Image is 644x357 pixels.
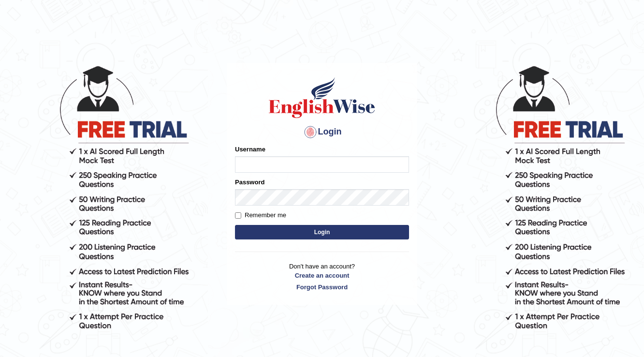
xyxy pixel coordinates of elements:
h4: Login [235,124,409,140]
label: Remember me [235,210,286,220]
input: Remember me [235,212,241,219]
a: Create an account [235,271,409,280]
label: Username [235,145,265,154]
button: Login [235,225,409,239]
img: Logo of English Wise sign in for intelligent practice with AI [267,76,377,119]
label: Password [235,178,264,187]
p: Don't have an account? [235,262,409,292]
a: Forgot Password [235,283,409,292]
